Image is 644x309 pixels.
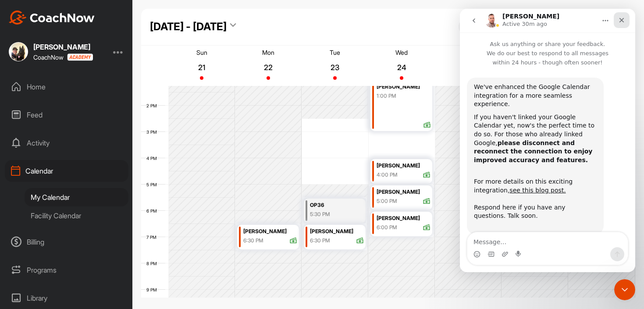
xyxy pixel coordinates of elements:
[377,171,398,179] div: 4:00 PM
[377,82,431,92] div: [PERSON_NAME]
[435,46,502,86] a: September 25, 2025
[9,11,95,25] img: CoachNow
[141,234,165,240] div: 7 PM
[168,46,235,86] a: September 21, 2025
[327,63,343,72] p: 23
[243,227,297,237] div: [PERSON_NAME]
[141,129,166,135] div: 3 PM
[5,132,128,154] div: Activity
[33,43,93,50] div: [PERSON_NAME]
[377,224,397,231] div: 6:00 PM
[310,227,364,237] div: [PERSON_NAME]
[243,237,263,245] div: 6:30 PM
[5,287,128,309] div: Library
[614,279,635,300] iframe: Intercom live chat
[196,49,207,56] p: Sun
[141,287,166,292] div: 9 PM
[9,42,28,61] img: square_26033acc1671ffc2df74604c74752568.jpg
[302,46,368,86] a: September 23, 2025
[141,156,166,161] div: 4 PM
[377,187,431,197] div: [PERSON_NAME]
[141,208,166,213] div: 6 PM
[310,210,356,218] div: 5:30 PM
[5,76,128,98] div: Home
[377,161,431,171] div: [PERSON_NAME]
[150,19,227,35] div: [DATE] - [DATE]
[235,46,302,86] a: September 22, 2025
[33,53,93,61] div: CoachNow
[377,213,431,224] div: [PERSON_NAME]
[5,160,128,182] div: Calendar
[194,63,210,72] p: 21
[310,200,356,210] div: OP36
[377,92,396,100] div: 1:00 PM
[25,188,128,206] div: My Calendar
[260,63,276,72] p: 22
[330,49,340,56] p: Tue
[460,9,635,272] iframe: Intercom live chat
[377,197,397,205] div: 5:00 PM
[310,237,330,245] div: 6:30 PM
[368,46,435,86] a: September 24, 2025
[141,182,166,187] div: 5 PM
[141,103,166,108] div: 2 PM
[25,206,128,225] div: Facility Calendar
[5,259,128,281] div: Programs
[5,104,128,126] div: Feed
[395,49,408,56] p: Wed
[262,49,274,56] p: Mon
[67,53,93,61] img: CoachNow acadmey
[5,231,128,253] div: Billing
[394,63,409,72] p: 24
[141,261,166,266] div: 8 PM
